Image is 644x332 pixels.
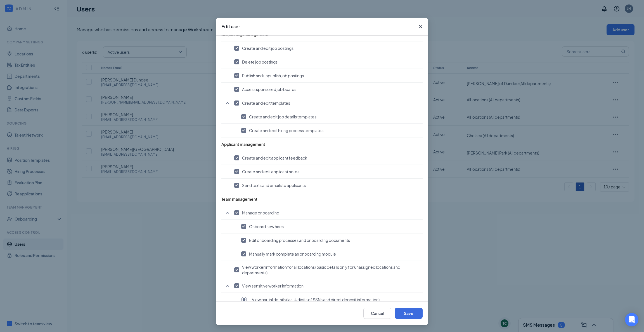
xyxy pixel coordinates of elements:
button: Delete job postings [234,59,420,65]
span: Delete job postings [242,59,278,65]
button: Manually mark complete an onboarding module [241,251,420,257]
span: Manage onboarding [242,210,279,216]
span: Create and edit job postings [242,45,293,51]
button: Create and edit hiring process templates [241,128,420,133]
span: Team management [221,197,257,202]
span: Create and edit applicant notes [242,169,299,174]
svg: Cross [417,23,424,30]
button: Create and edit job details templates [241,114,420,120]
span: Create and edit templates [242,100,290,106]
svg: SmallChevronUp [224,100,231,106]
button: Cancel [363,308,391,319]
span: Access sponsored job boards [242,86,296,92]
button: Close [413,18,428,36]
h3: Edit user [221,24,240,30]
span: Create and edit hiring process templates [249,128,323,133]
span: Send texts and emails to applicants [242,183,306,188]
button: Edit onboarding processes and onboarding documents [241,237,420,243]
span: Create and edit applicant feedback [242,155,307,161]
button: Onboard new hires [241,224,420,229]
button: Create and edit job postings [234,45,420,51]
span: Publish and unpublish job postings [242,73,304,78]
button: View worker information for all locations (basic details only for unassigned locations and depart... [234,264,420,275]
button: Access sponsored job boards [234,86,420,92]
span: Applicant management [221,142,265,147]
button: Publish and unpublish job postings [234,73,420,78]
span: View sensitive worker information [242,283,304,289]
svg: SmallChevronUp [224,209,231,216]
button: View sensitive worker information [234,283,420,289]
button: Create and edit applicant notes [234,169,420,174]
span: View worker information for all locations (basic details only for unassigned locations and depart... [242,264,420,275]
button: View partial details (last 4 digits of SSNs and direct deposit information) [241,296,420,303]
svg: SmallChevronUp [224,282,231,289]
button: Create and edit templates [234,100,420,106]
span: Onboard new hires [249,224,284,229]
span: Manually mark complete an onboarding module [249,251,336,257]
span: Create and edit job details templates [249,114,316,120]
button: Create and edit applicant feedback [234,155,420,161]
button: Send texts and emails to applicants [234,183,420,188]
button: Manage onboarding [234,210,420,216]
span: Edit onboarding processes and onboarding documents [249,237,350,243]
button: Save [395,308,423,319]
div: Open Intercom Messenger [625,313,638,326]
span: View partial details (last 4 digits of SSNs and direct deposit information) [252,297,380,302]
